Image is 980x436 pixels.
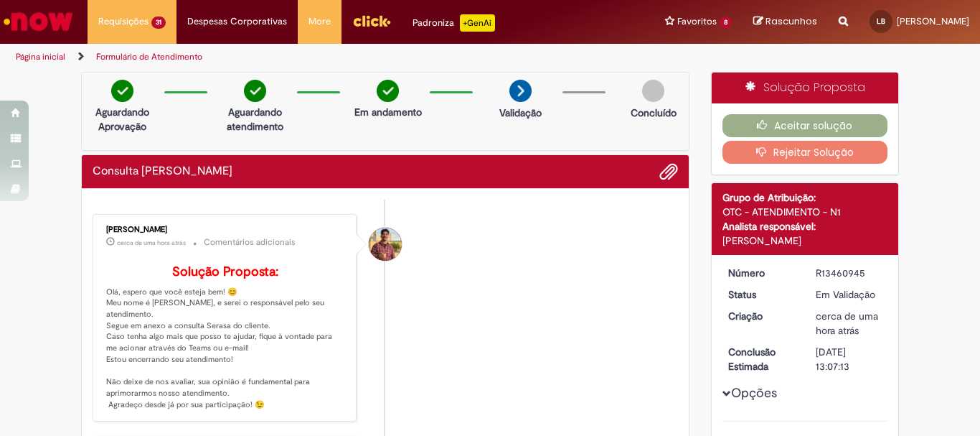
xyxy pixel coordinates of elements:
span: LB [877,17,885,26]
span: More [308,14,331,29]
ul: Trilhas de página [11,44,643,70]
p: Aguardando atendimento [220,105,290,134]
div: Analista responsável: [722,219,888,233]
div: R13460945 [816,266,882,280]
span: 31 [151,17,166,29]
img: img-circle-grey.png [642,80,664,102]
div: [PERSON_NAME] [722,233,888,248]
a: Página inicial [16,51,65,62]
dt: Criação [717,309,806,323]
b: Solução Proposta: [172,264,278,280]
img: ServiceNow [1,7,75,36]
div: Vitor Jeremias Da Silva [369,228,402,261]
dt: Status [717,287,806,302]
div: OTC - ATENDIMENTO - N1 [722,205,888,219]
a: Formulário de Atendimento [96,51,202,62]
dt: Conclusão Estimada [717,345,806,374]
button: Rejeitar Solução [722,141,888,164]
span: [PERSON_NAME] [897,15,969,27]
dt: Número [717,266,806,280]
img: click_logo_yellow_360x200.png [352,10,391,32]
button: Adicionar anexos [659,162,678,181]
p: Concluído [631,106,677,120]
img: check-circle-green.png [377,80,399,102]
div: Grupo de Atribuição: [722,190,888,205]
div: Padroniza [413,14,495,32]
time: 29/08/2025 09:07:09 [816,310,878,337]
small: Comentários adicionais [204,236,296,249]
button: Aceitar solução [722,114,888,137]
div: Em Validação [816,287,882,302]
div: [DATE] 13:07:13 [816,345,882,374]
span: cerca de uma hora atrás [117,238,186,247]
p: Validação [499,106,542,120]
h2: Consulta Serasa Histórico de tíquete [93,165,232,178]
span: Requisições [98,14,149,29]
a: Rascunhos [753,15,817,29]
p: +GenAi [460,14,495,32]
p: Em andamento [354,105,422,119]
div: 29/08/2025 09:07:09 [816,309,882,338]
img: check-circle-green.png [111,80,133,102]
p: Olá, espero que você esteja bem! 😊 Meu nome é [PERSON_NAME], e serei o responsável pelo seu atend... [106,265,345,411]
span: Despesas Corporativas [187,14,287,29]
img: arrow-next.png [509,80,532,102]
div: Solução Proposta [712,73,899,103]
span: cerca de uma hora atrás [816,310,878,337]
img: check-circle-green.png [244,80,266,102]
span: 8 [720,17,732,29]
span: Favoritos [677,14,717,29]
div: [PERSON_NAME] [106,226,345,234]
span: Rascunhos [765,14,817,28]
p: Aguardando Aprovação [88,105,157,134]
time: 29/08/2025 09:10:23 [117,238,186,247]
